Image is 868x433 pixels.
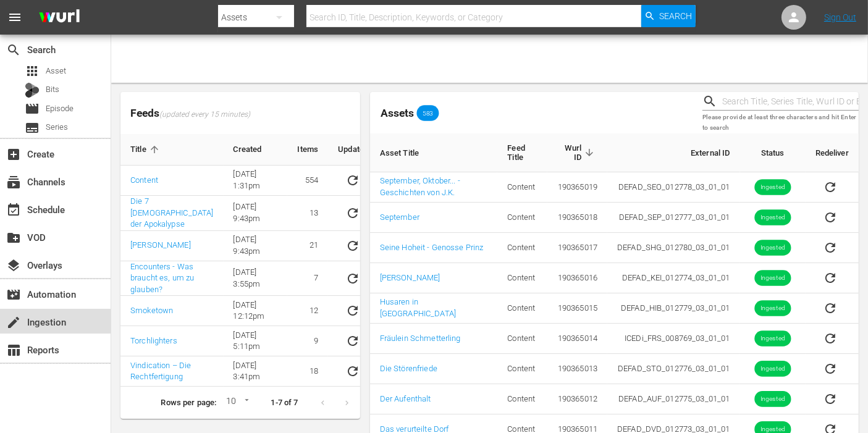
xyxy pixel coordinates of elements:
[380,212,419,222] a: September
[130,361,191,382] a: Vindication – Die Rechtfertigung
[754,274,791,283] span: Ingested
[287,296,328,326] td: 12
[6,147,21,162] span: Create
[380,243,484,252] a: Seine Hoheit - Genosse Prinz
[497,203,547,233] td: Content
[25,101,40,116] span: Episode
[380,297,456,318] a: Husaren in [GEOGRAPHIC_DATA]
[46,65,66,77] span: Asset
[497,324,547,354] td: Content
[287,166,328,196] td: 554
[25,120,40,135] span: Series
[380,334,461,343] a: Fräulein Schmetterling
[328,134,377,166] th: Update
[130,144,162,155] span: Title
[130,262,194,294] a: Encounters - Was braucht es, um zu glauben?
[6,175,21,190] span: Channels
[702,112,859,133] p: Please provide at least three characters and hit Enter to search
[607,233,739,263] td: DEFAD_SHG_012780_03_01_01
[130,240,191,250] a: [PERSON_NAME]
[607,293,739,324] td: DEFAD_HIB_012779_03_01_01
[6,203,21,217] span: Schedule
[271,397,298,409] p: 1-7 of 7
[224,261,288,296] td: [DATE] 3:55pm
[497,293,547,324] td: Content
[234,144,278,155] span: Created
[380,147,436,158] span: Asset Title
[380,394,431,403] a: Der Aufenthalt
[161,397,216,409] p: Rows per page:
[224,356,288,387] td: [DATE] 3:41pm
[221,394,251,413] div: 10
[6,258,21,273] span: Overlays
[497,172,547,203] td: Content
[607,384,739,414] td: DEFAD_AUF_012775_03_01_01
[497,133,547,172] th: Feed Title
[6,43,21,57] span: Search
[287,231,328,261] td: 21
[287,134,328,166] th: Items
[6,315,21,330] span: Ingestion
[46,121,68,133] span: Series
[754,364,791,374] span: Ingested
[607,203,739,233] td: DEFAD_SEP_012777_03_01_01
[806,133,859,172] th: Redeliver
[497,263,547,293] td: Content
[6,343,21,358] span: Reports
[130,306,173,315] a: Smoketown
[547,172,607,203] td: 190365019
[607,133,739,172] th: External ID
[607,324,739,354] td: ICEDi_FRS_008769_03_01_01
[607,263,739,293] td: DEFAD_KEI_012774_03_01_01
[824,12,856,22] a: Sign Out
[224,196,288,231] td: [DATE] 9:43pm
[120,134,377,387] table: sticky table
[497,384,547,414] td: Content
[224,166,288,196] td: [DATE] 1:31pm
[287,196,328,231] td: 13
[46,103,74,115] span: Episode
[547,233,607,263] td: 190365017
[722,93,859,111] input: Search Title, Series Title, Wurl ID or External ID
[25,83,40,98] div: Bits
[130,175,158,185] a: Content
[497,354,547,384] td: Content
[6,287,21,302] span: Automation
[287,356,328,387] td: 18
[120,103,360,124] span: Feeds
[130,196,214,229] a: Die 7 [DEMOGRAPHIC_DATA] der Apokalypse
[380,364,437,373] a: Die Störenfriede
[547,354,607,384] td: 190365013
[754,243,791,253] span: Ingested
[547,293,607,324] td: 190365015
[380,176,460,197] a: September, Oktober... - Geschichten von J.K.
[6,230,21,245] span: VOD
[641,5,696,27] button: Search
[25,64,40,78] span: Asset
[130,336,177,345] a: Torchlighters
[754,213,791,222] span: Ingested
[224,231,288,261] td: [DATE] 9:43pm
[287,261,328,296] td: 7
[754,183,791,192] span: Ingested
[7,10,22,25] span: menu
[224,296,288,326] td: [DATE] 12:12pm
[547,263,607,293] td: 190365016
[557,143,597,162] span: Wurl ID
[497,233,547,263] td: Content
[224,326,288,356] td: [DATE] 5:11pm
[659,5,692,27] span: Search
[740,133,806,172] th: Status
[547,203,607,233] td: 190365018
[754,395,791,404] span: Ingested
[547,324,607,354] td: 190365014
[159,110,250,120] span: (updated every 15 minutes)
[417,109,439,117] span: 583
[46,83,59,96] span: Bits
[380,273,440,282] a: [PERSON_NAME]
[754,304,791,313] span: Ingested
[607,172,739,203] td: DEFAD_SEO_012778_03_01_01
[607,354,739,384] td: DEFAD_STO_012776_03_01_01
[381,107,414,119] span: Assets
[547,384,607,414] td: 190365012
